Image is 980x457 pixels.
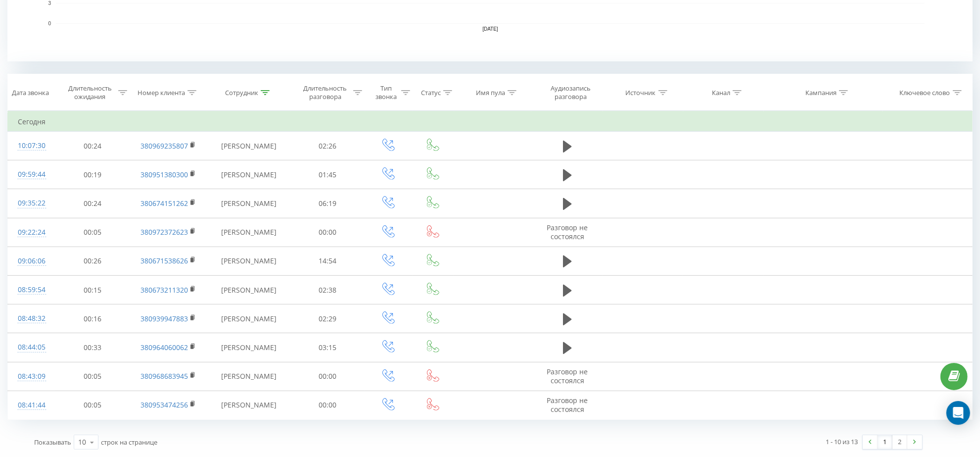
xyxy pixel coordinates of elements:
[48,21,51,26] text: 0
[299,84,351,101] div: Длительность разговора
[18,280,46,300] div: 08:59:54
[290,305,365,333] td: 02:29
[18,136,46,155] div: 10:07:30
[290,160,365,189] td: 01:45
[18,223,46,242] div: 09:22:24
[547,367,588,385] span: Разговор не состоялся
[946,401,970,425] div: Open Intercom Messenger
[18,165,46,184] div: 09:59:44
[55,218,130,247] td: 00:05
[712,89,730,97] div: Канал
[140,314,188,323] a: 380939947883
[207,132,290,160] td: [PERSON_NAME]
[55,305,130,333] td: 00:16
[290,333,365,362] td: 03:15
[140,170,188,179] a: 380951380300
[207,305,290,333] td: [PERSON_NAME]
[290,391,365,419] td: 00:00
[140,343,188,352] a: 380964060062
[207,362,290,391] td: [PERSON_NAME]
[290,276,365,305] td: 02:38
[900,89,950,97] div: Ключевое слово
[48,0,51,6] text: 3
[18,396,46,415] div: 08:41:44
[547,396,588,414] span: Разговор не состоялся
[18,252,46,271] div: 09:06:06
[805,89,837,97] div: Кампания
[55,333,130,362] td: 00:33
[34,438,71,447] span: Показывать
[140,400,188,409] a: 380953474256
[207,160,290,189] td: [PERSON_NAME]
[55,132,130,160] td: 00:24
[55,160,130,189] td: 00:19
[18,367,46,386] div: 08:43:09
[18,309,46,328] div: 08:48:32
[547,223,588,241] span: Разговор не состоялся
[55,362,130,391] td: 00:05
[421,89,441,97] div: Статус
[225,89,258,97] div: Сотрудник
[826,437,858,447] div: 1 - 10 из 13
[12,89,49,97] div: Дата звонка
[290,189,365,218] td: 06:19
[140,256,188,265] a: 380671538626
[207,391,290,419] td: [PERSON_NAME]
[207,218,290,247] td: [PERSON_NAME]
[892,435,907,449] a: 2
[140,371,188,381] a: 380968683945
[140,227,188,237] a: 380972372623
[290,132,365,160] td: 02:26
[140,285,188,295] a: 380673211320
[8,112,973,132] td: Сегодня
[626,89,656,97] div: Источник
[207,276,290,305] td: [PERSON_NAME]
[18,338,46,357] div: 08:44:05
[55,276,130,305] td: 00:15
[101,438,157,447] span: строк на странице
[540,84,600,101] div: Аудиозапись разговора
[207,333,290,362] td: [PERSON_NAME]
[290,362,365,391] td: 00:00
[878,435,892,449] a: 1
[18,194,46,213] div: 09:35:22
[78,437,86,447] div: 10
[138,89,185,97] div: Номер клиента
[55,189,130,218] td: 00:24
[290,218,365,247] td: 00:00
[476,89,505,97] div: Имя пула
[55,247,130,275] td: 00:26
[207,189,290,218] td: [PERSON_NAME]
[373,84,398,101] div: Тип звонка
[64,84,116,101] div: Длительность ожидания
[207,247,290,275] td: [PERSON_NAME]
[482,27,498,32] text: [DATE]
[290,247,365,275] td: 14:54
[140,141,188,151] a: 380969235807
[140,199,188,208] a: 380674151262
[55,391,130,419] td: 00:05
